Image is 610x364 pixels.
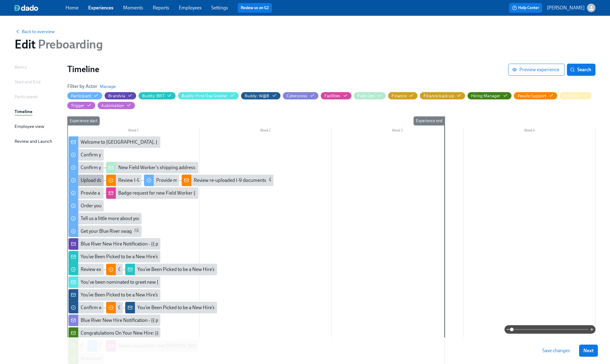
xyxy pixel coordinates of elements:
div: You’ve Been Picked to be a New Hire’s [PERSON_NAME]! [137,266,255,273]
div: You’ve Been Picked to be a New Hire’s Women @ Blue River Buddy! [69,289,160,301]
span: Preview experience [513,67,559,73]
div: You’ve Been Picked to be a New Hire’s [PERSON_NAME]! [69,251,160,262]
button: Hiring Manager [468,92,511,99]
span: Search [571,67,591,73]
div: You’ve Been Picked to be a New Hire’s Women @ Blue River Buddy! [137,304,275,311]
div: Start and End [15,78,40,85]
div: Hide Buddy: First Day Greeter [182,93,228,99]
a: dado [15,5,65,11]
button: Help Center [509,3,542,13]
div: Order your field clothing [81,202,131,209]
button: Search [567,64,595,76]
div: Review re-uploaded I-9 documents [194,177,266,184]
div: Upload documents for your I-9 verification [69,175,104,186]
div: Week 4 [464,127,596,135]
div: Review I-9 documents [106,175,141,186]
button: Buddy: W@B [241,92,280,99]
span: Help Center [512,5,539,11]
span: Next [583,348,594,354]
a: Moments [123,5,143,11]
button: Manage [100,83,116,89]
button: Recruiter [560,92,592,99]
div: Timeline [15,108,32,115]
div: Review expectations and confirm whether you can be an Onboard Buddy [69,264,104,275]
div: Provide more information for your I-9 verification [156,177,258,184]
div: You've been nominated to greet new [PERSON_NAME] {{ participant.fullName }} on their first day [69,276,160,288]
div: You’ve Been Picked to be a New Hire’s Women @ Blue River Buddy! [81,292,218,298]
div: Hide Buddy: BRT [142,93,165,99]
div: Get your Blue River swag [81,228,132,235]
div: Hide Trigger [71,103,84,109]
div: New Field Worker's shipping address: {{ participant.fullName }}, starting {{ participant.startDat... [106,162,198,173]
button: Save changes [538,345,574,357]
button: Participant [67,92,102,99]
div: Employee view [15,123,44,130]
div: Get your Blue River swag [69,225,142,237]
div: Week 1 [67,127,199,135]
button: Trigger [67,102,95,109]
span: Save changes [542,348,570,354]
div: Review expectations and confirm whether you can be an Onboard Buddy [81,266,230,273]
h1: Timeline [67,64,508,75]
a: Home [65,5,79,11]
a: Employees [179,5,202,11]
div: Experience end [414,116,445,125]
div: Confirm your shipping address [69,162,104,173]
div: Provide a photo for your BRT badge [69,187,104,199]
div: Tell us a little more about you [69,213,142,224]
div: Hide Automation [101,103,124,109]
button: Field Ops [354,92,386,99]
span: Personal Email [134,228,139,235]
div: Participants [15,93,38,100]
div: Review I-9 documents [118,177,164,184]
div: You’ve Been Picked to be a New Hire’s [PERSON_NAME]! [125,264,217,275]
div: Blue River New Hire Notification - {{ participant.fullName }} [69,238,160,250]
button: Facilities [321,92,351,99]
div: Week 2 [199,127,332,135]
button: Review us on G2 [238,3,272,13]
div: People Support [518,93,547,99]
h1: Edit [15,37,103,52]
div: Badge request for new Field Worker {{ participant.fullName }}, starting {{ participant.startDate ... [118,190,349,196]
button: Finance back-up [420,92,465,99]
div: Blue River New Hire Notification - {{ participant.fullName }} [69,315,160,326]
div: Week 3 [331,127,464,135]
div: Welcome to [GEOGRAPHIC_DATA], {{ participant.firstName }}! [69,136,160,148]
button: Preview experience [508,64,565,76]
div: Badge request for new Field Worker {{ participant.fullName }}, starting {{ participant.startDate ... [106,187,198,199]
button: Finance [388,92,417,99]
a: Experiences [88,5,113,11]
button: Brandvia [105,92,136,99]
div: Confirm whether you can be a Woman @ BRT buddy [81,304,189,311]
button: Automation [98,102,135,109]
div: Hide Buddy: W@B [245,93,270,99]
button: Buddy: BRT [139,92,176,99]
div: Basics [15,64,27,70]
div: Provide a photo for your BRT badge [81,190,154,196]
button: Next [579,345,598,357]
span: Preboarding [35,37,102,52]
a: Reports [153,5,169,11]
a: Settings [211,5,228,11]
p: [PERSON_NAME] [547,5,585,11]
div: Confirm whether you can be a Woman @ BRT buddy [69,302,104,313]
div: Hide Field Ops [357,93,375,99]
div: Confirm your preferred name [81,152,142,158]
div: Choose a new BRT buddy [106,264,122,275]
a: Review us on G2 [241,5,269,11]
div: Order your field clothing [69,200,104,212]
div: Experience start [67,116,100,125]
div: Tell us a little more about you [81,215,141,222]
button: [PERSON_NAME] [547,4,595,12]
div: Blue River New Hire Notification - {{ participant.fullName }} [81,241,203,247]
div: Hide Hiring Manager [471,93,501,99]
button: People Support [514,92,558,99]
div: You’ve Been Picked to be a New Hire’s Women @ Blue River Buddy! [125,302,217,313]
div: Hide Recruiter [563,93,581,99]
div: Provide more information for your I-9 verification [144,175,179,186]
button: Back to overview [15,28,55,35]
div: Hide Finance [392,93,406,99]
img: dado [15,5,38,11]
